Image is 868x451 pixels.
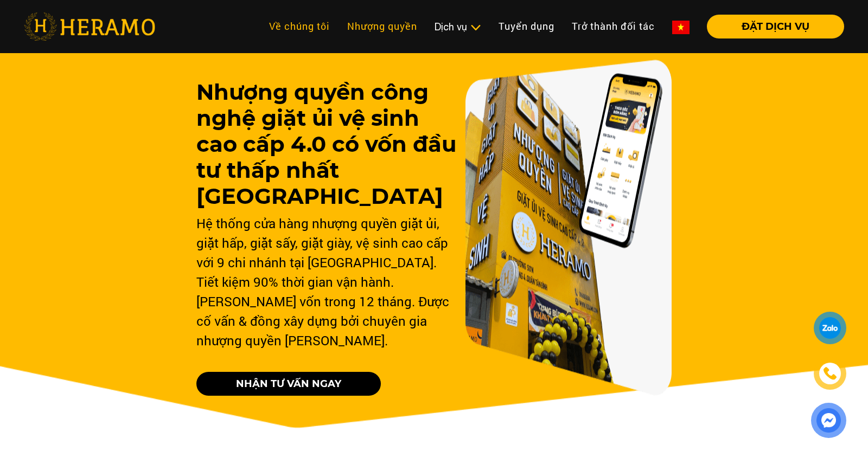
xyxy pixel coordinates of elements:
button: ĐẶT DỊCH VỤ [707,15,844,38]
a: Nhượng quyền [339,15,426,38]
img: heramo-logo.png [24,12,155,41]
a: Tuyển dụng [490,15,563,38]
img: phone-icon [824,367,837,379]
div: Hệ thống cửa hàng nhượng quyền giặt ủi, giặt hấp, giặt sấy, giặt giày, vệ sinh cao cấp với 9 chi ... [196,214,456,350]
img: vn-flag.png [672,21,690,34]
a: Trở thành đối tác [563,15,663,38]
img: subToggleIcon [470,22,481,33]
h3: Nhượng quyền công nghệ giặt ủi vệ sinh cao cấp 4.0 có vốn đầu tư thấp nhất [GEOGRAPHIC_DATA] [196,79,456,209]
a: NHẬN TƯ VẤN NGAY [196,372,381,396]
div: Dịch vụ [435,20,481,34]
a: ĐẶT DỊCH VỤ [698,22,844,31]
img: banner [465,60,672,396]
a: Về chúng tôi [260,15,339,38]
a: phone-icon [814,358,846,389]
